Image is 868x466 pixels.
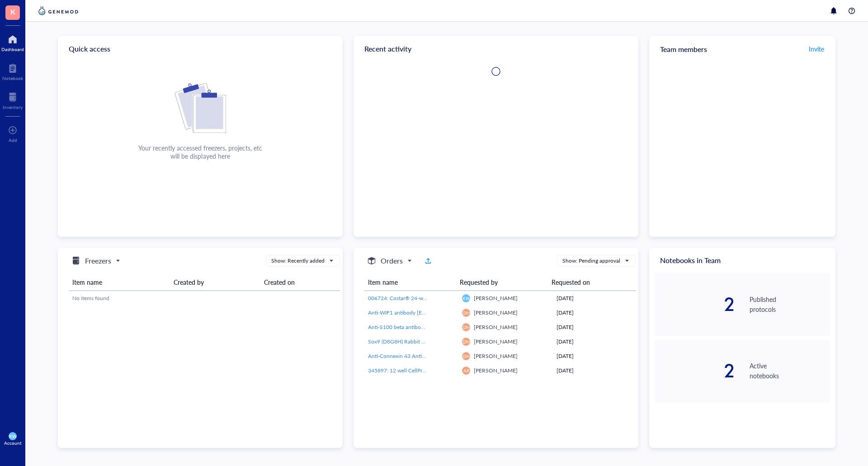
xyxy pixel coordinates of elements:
span: [PERSON_NAME] [474,309,518,316]
span: Anti-WIF1 antibody [EPR9385] [368,309,443,316]
div: [DATE] [557,338,632,346]
span: KW [9,433,17,439]
span: Invite [809,44,824,53]
div: [DATE] [557,294,632,302]
img: Cf+DiIyRRx+BTSbnYhsZzE9to3+AfuhVxcka4spAAAAAElFTkSuQmCC [175,83,226,133]
div: Account [4,440,22,446]
a: Anti-S100 beta antibody [EP1576Y] - [MEDICAL_DATA] Marker [368,323,455,331]
div: Active notebooks [750,361,830,381]
span: K [10,6,15,17]
span: Anti-S100 beta antibody [EP1576Y] - [MEDICAL_DATA] Marker [368,323,520,331]
div: Quick access [58,36,343,61]
span: [PERSON_NAME] [474,294,518,302]
a: Inventory [3,90,23,110]
div: [DATE] [557,367,632,375]
a: 006724: Costar® 24-well Clear TC-treated Multiple Well Plates, Individually Wrapped, Sterile [368,294,455,302]
span: DM [462,325,470,330]
span: KW [462,296,470,301]
div: 2 [655,295,735,313]
img: genemod-logo [36,5,80,16]
a: Notebook [2,61,23,81]
h5: Orders [381,255,403,266]
th: Item name [364,274,456,291]
span: Anti-Connexin 43 Antibody [368,352,434,360]
div: Published protocols [750,294,830,314]
a: Anti-WIF1 antibody [EPR9385] [368,309,455,317]
div: [DATE] [557,323,632,331]
div: 2 [655,362,735,380]
div: [DATE] [557,309,632,317]
span: [PERSON_NAME] [474,338,518,345]
span: 006724: Costar® 24-well Clear TC-treated Multiple Well Plates, Individually Wrapped, Sterile [368,294,588,302]
h5: Freezers [85,255,111,266]
div: Notebook [2,75,23,81]
div: [DATE] [557,352,632,360]
span: AP [463,368,469,373]
div: Dashboard [1,47,24,52]
span: Sox9 (D8G8H) Rabbit mAb [368,338,433,345]
div: Show: Recently added [271,257,325,265]
div: Show: Pending approval [562,257,620,265]
div: No items found [72,294,336,302]
th: Requested on [548,274,628,291]
th: Requested by [456,274,548,291]
span: [PERSON_NAME] [474,367,518,374]
span: DM [462,339,470,344]
a: Sox9 (D8G8H) Rabbit mAb [368,338,455,346]
div: Recent activity [354,36,638,61]
th: Item name [69,274,170,291]
a: Dashboard [1,32,24,52]
div: Notebooks in Team [649,248,835,273]
span: 345897: 12 well CellPro™ Cell Culture Plates with Lids, Flat Bottom, Sterile [368,367,546,374]
div: Your recently accessed freezers, projects, etc will be displayed here [138,144,262,160]
span: DM [462,353,470,359]
span: [PERSON_NAME] [474,323,518,331]
div: Add [9,137,17,143]
th: Created on [260,274,340,291]
div: Team members [649,36,835,61]
span: [PERSON_NAME] [474,352,518,360]
a: Anti-Connexin 43 Antibody [368,352,455,360]
div: Inventory [3,104,23,110]
th: Created by [170,274,260,291]
a: 345897: 12 well CellPro™ Cell Culture Plates with Lids, Flat Bottom, Sterile [368,367,455,375]
button: Invite [808,42,825,56]
span: DM [462,310,470,315]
